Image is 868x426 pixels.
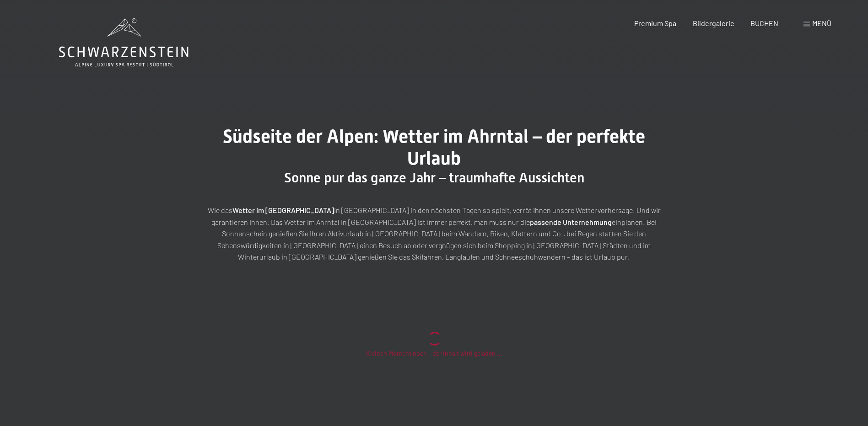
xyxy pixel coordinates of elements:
div: Kleinen Moment noch – der Inhalt wird geladen … [205,349,663,358]
strong: Wetter im [GEOGRAPHIC_DATA] [232,206,334,214]
p: Wie das in [GEOGRAPHIC_DATA] in den nächsten Tagen so spielt, verrät Ihnen unsere Wettervorhersag... [205,204,663,263]
strong: passende Unternehmung [530,218,612,226]
a: BUCHEN [750,19,778,27]
a: Premium Spa [634,19,676,27]
span: Menü [812,19,831,27]
a: Bildergalerie [693,19,734,27]
span: Sonne pur das ganze Jahr – traumhafte Aussichten [284,170,584,186]
span: Südseite der Alpen: Wetter im Ahrntal – der perfekte Urlaub [223,126,645,169]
